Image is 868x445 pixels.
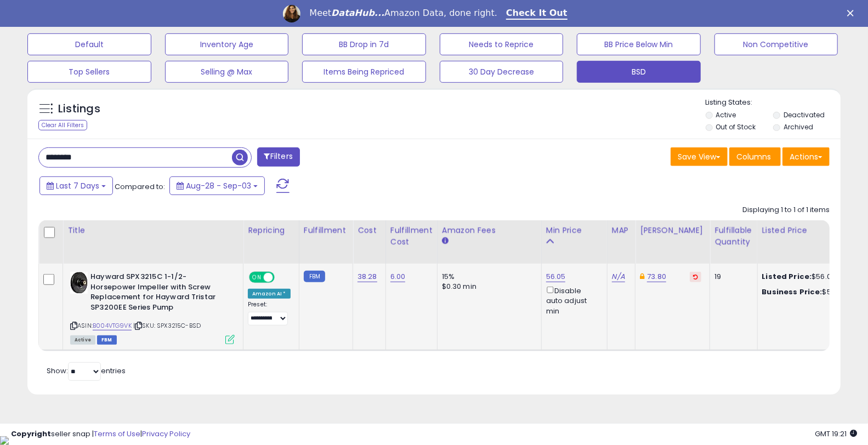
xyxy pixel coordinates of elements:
[442,225,537,236] div: Amazon Fees
[706,98,841,108] p: Listing States:
[304,271,325,282] small: FBM
[165,33,289,55] button: Inventory Age
[442,282,533,292] div: $0.30 min
[440,33,564,55] button: Needs to Reprice
[273,273,291,282] span: OFF
[390,271,406,282] a: 6.00
[358,225,381,236] div: Cost
[38,120,87,130] div: Clear All Filters
[714,272,748,282] div: 19
[165,61,289,83] button: Selling @ Max
[716,110,736,119] label: Active
[39,176,113,195] button: Last 7 Days
[70,335,95,345] span: All listings currently available for purchase on Amazon
[736,151,771,162] span: Columns
[47,366,126,376] span: Show: entries
[133,321,201,330] span: | SKU: SPX3215C-BSD
[742,205,830,215] div: Displaying 1 to 1 of 1 items
[248,289,291,299] div: Amazon AI *
[56,180,99,191] span: Last 7 Days
[302,33,426,55] button: BB Drop in 7d
[546,225,603,236] div: Min Price
[97,335,117,345] span: FBM
[762,225,857,236] div: Listed Price
[506,8,568,20] a: Check It Out
[186,180,251,191] span: Aug-28 - Sep-03
[94,429,140,439] a: Terms of Use
[93,321,132,330] a: B004VTG9VK
[358,271,377,282] a: 38.28
[70,272,88,294] img: 51qhAvpD8hL._SL40_.jpg
[762,287,822,297] b: Business Price:
[67,225,239,236] div: Title
[671,147,728,166] button: Save View
[331,8,384,18] i: DataHub...
[11,429,51,439] strong: Copyright
[716,122,756,132] label: Out of Stock
[27,61,151,83] button: Top Sellers
[27,33,151,55] button: Default
[250,273,264,282] span: ON
[612,271,625,282] a: N/A
[309,8,497,19] div: Meet Amazon Data, done right.
[762,271,812,282] b: Listed Price:
[782,147,830,166] button: Actions
[442,272,533,282] div: 15%
[142,429,190,439] a: Privacy Policy
[577,61,701,83] button: BSD
[169,176,265,195] button: Aug-28 - Sep-03
[762,287,853,297] div: $56.05
[283,5,300,22] img: Profile image for Georgie
[847,10,858,16] div: Close
[257,147,300,167] button: Filters
[640,225,705,236] div: [PERSON_NAME]
[714,225,752,248] div: Fulfillable Quantity
[762,272,853,282] div: $56.05
[714,33,838,55] button: Non Competitive
[11,429,190,440] div: seller snap | |
[442,236,449,246] small: Amazon Fees.
[302,61,426,83] button: Items Being Repriced
[304,225,348,236] div: Fulfillment
[115,181,165,192] span: Compared to:
[577,33,701,55] button: BB Price Below Min
[729,147,781,166] button: Columns
[612,225,631,236] div: MAP
[248,301,291,326] div: Preset:
[546,271,566,282] a: 56.05
[784,122,813,132] label: Archived
[546,284,599,316] div: Disable auto adjust min
[440,61,564,83] button: 30 Day Decrease
[784,110,825,119] label: Deactivated
[58,101,100,117] h5: Listings
[815,429,857,439] span: 2025-09-11 19:21 GMT
[647,271,666,282] a: 73.80
[248,225,294,236] div: Repricing
[390,225,433,248] div: Fulfillment Cost
[90,272,224,315] b: Hayward SPX3215C 1-1/2-Horsepower Impeller with Screw Replacement for Hayward Tristar SP3200EE Se...
[70,272,235,343] div: ASIN:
